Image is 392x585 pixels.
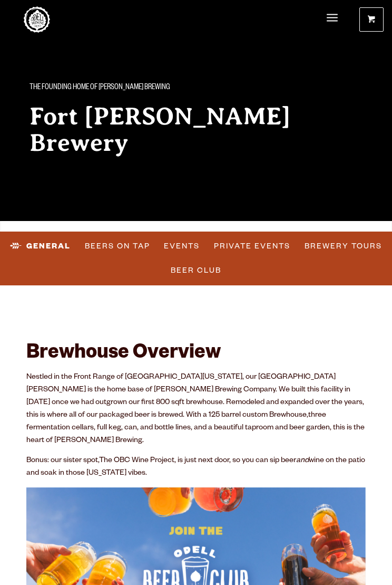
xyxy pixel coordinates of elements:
[24,6,50,33] a: Odell Home
[210,234,295,258] a: Private Events
[160,234,204,258] a: Events
[300,234,386,258] a: Brewery Tours
[26,411,365,445] span: three fermentation cellars, full keg, can, and bottle lines, and a beautiful taproom and beer gar...
[81,234,154,258] a: Beers on Tap
[327,7,338,30] a: Menu
[99,457,174,465] a: The OBC Wine Project
[26,455,366,480] p: Bonus: our sister spot, , is just next door, so you can sip beer wine on the patio and soak in th...
[166,258,226,283] a: Beer Club
[6,234,75,258] a: General
[30,81,170,95] span: The Founding Home of [PERSON_NAME] Brewing
[26,343,366,366] h2: Brewhouse Overview
[26,371,366,447] p: Nestled in the Front Range of [GEOGRAPHIC_DATA][US_STATE], our [GEOGRAPHIC_DATA][PERSON_NAME] is ...
[30,103,362,156] h2: Fort [PERSON_NAME] Brewery
[296,457,309,465] em: and
[30,171,362,193] div: Known for our beautiful patio and striking mountain views, this brewhouse is the go-to spot for l...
